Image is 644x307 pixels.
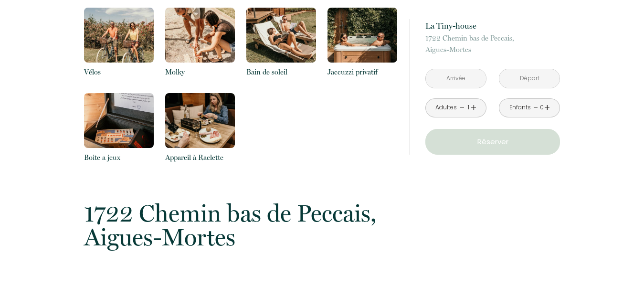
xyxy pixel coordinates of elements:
img: 17435242496007.jpg [165,93,235,148]
p: Réserver [429,136,557,148]
div: Enfants [509,103,531,112]
span: 1722 Chemin bas de Peccais, [425,32,560,44]
span: 1722 Chemin bas de Peccais, [84,201,397,225]
p: Bain de soleil [246,66,316,78]
p: Appareil à Raclette [165,152,235,163]
img: 17435241338865.jpg [246,8,316,63]
p: Jaccuzzi privatif [327,66,397,78]
p: Vélos [84,66,154,78]
input: Départ [499,69,560,88]
a: + [471,100,476,115]
input: Arrivée [426,69,486,88]
p: Boite a jeux [84,152,154,163]
img: 17435242031404.jpg [84,93,154,148]
div: 1 [466,103,471,112]
div: 0 [539,103,544,112]
img: 17435241603608.jpg [327,8,397,63]
a: - [460,100,465,115]
button: Réserver [425,129,560,155]
img: 17435240931289.jpg [84,8,154,63]
p: La Tiny-house [425,19,560,32]
p: Aigues-Mortes [84,201,397,249]
a: - [533,100,538,115]
a: + [544,100,550,115]
p: Aigues-Mortes [425,32,560,55]
div: Adultes [435,103,457,112]
img: 17435241107978.jpg [165,8,235,63]
p: Molky [165,66,235,78]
